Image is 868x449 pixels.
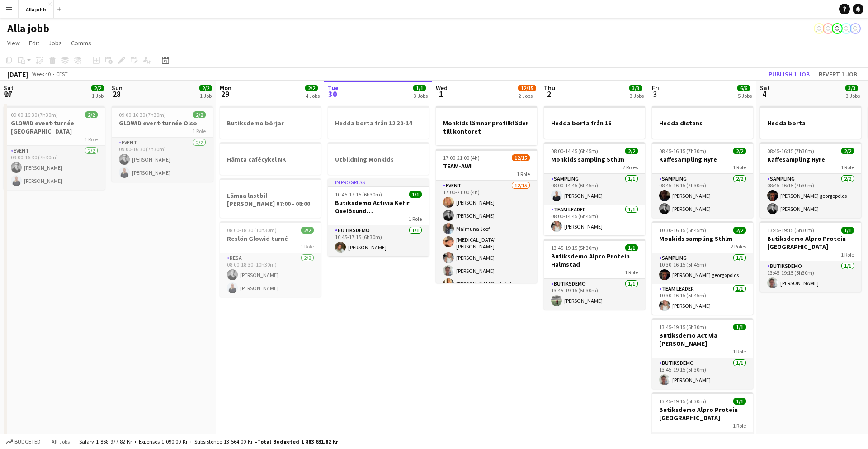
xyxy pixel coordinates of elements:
button: Budgeted [5,437,42,447]
div: CEST [56,71,68,77]
span: 27 [2,89,14,99]
div: Hedda borta från 16 [544,106,645,139]
h3: Butiksdemo Alpro Protein [GEOGRAPHIC_DATA] [652,406,753,422]
app-card-role: Sampling2/208:45-16:15 (7h30m)[PERSON_NAME] georgopolos[PERSON_NAME] [760,174,861,218]
span: 2 [542,89,555,99]
span: 2/2 [305,85,318,91]
div: 13:45-19:15 (5h30m)1/1Butiksdemo Activia [PERSON_NAME]1 RoleButiksdemo1/113:45-19:15 (5h30m)[PERS... [652,318,753,389]
app-user-avatar: Stina Dahl [850,23,861,34]
h3: Butiksdemo Alpro Protein Halmstad [544,252,645,268]
div: Monkids lämnar profilkläder till kontoret [436,106,537,145]
span: All jobs [50,438,71,445]
button: Alla jobb [19,0,54,18]
app-job-card: 09:00-16:30 (7h30m)2/2GLOWiD event-turnée [GEOGRAPHIC_DATA]1 RoleEvent2/209:00-16:30 (7h30m)[PERS... [4,106,105,190]
span: Comms [71,39,91,47]
h3: GLOWiD event-turnée [GEOGRAPHIC_DATA] [4,119,105,135]
span: 1/1 [625,244,638,251]
h3: Butiksdemo Alpro Protein [GEOGRAPHIC_DATA] [760,234,861,251]
span: 3/3 [629,85,642,91]
div: 3 Jobs [414,92,428,99]
app-card-role: Event2/209:00-16:30 (7h30m)[PERSON_NAME][PERSON_NAME] [112,138,213,182]
span: 09:00-16:30 (7h30m) [119,111,166,118]
div: Hedda borta [760,106,861,139]
span: 1 Role [301,243,314,250]
app-job-card: 08:45-16:15 (7h30m)2/2Kaffesampling Hyre1 RoleSampling2/208:45-16:15 (7h30m)[PERSON_NAME][PERSON_... [652,142,753,218]
div: [DATE] [7,70,28,79]
h3: Hedda borta [760,119,861,127]
app-card-role: Sampling1/110:30-16:15 (5h45m)[PERSON_NAME] georgopolos [652,253,753,284]
span: 3 [651,89,659,99]
span: 2/2 [85,111,98,118]
h3: Monkids lämnar profilkläder till kontoret [436,119,537,135]
h3: Monkids sampling Sthlm [652,234,753,243]
h3: Hedda distans [652,119,753,127]
span: 12/15 [512,154,530,161]
div: 4 Jobs [306,92,320,99]
span: Sat [760,84,770,92]
span: 4 [759,89,770,99]
button: Revert 1 job [815,68,861,80]
button: Publish 1 job [765,68,813,80]
span: Sat [4,84,14,92]
span: 2/2 [91,85,104,91]
h1: Alla jobb [7,22,49,35]
span: 09:00-16:30 (7h30m) [11,111,58,118]
span: View [7,39,20,47]
app-card-role: Event2/209:00-16:30 (7h30m)[PERSON_NAME][PERSON_NAME] [4,146,105,190]
span: 2/2 [625,148,638,154]
app-card-role: Sampling1/108:00-14:45 (6h45m)[PERSON_NAME] [544,174,645,205]
h3: Butiksdemo Activia Kefir Oxelösund ([GEOGRAPHIC_DATA]) [328,199,429,215]
span: 2 Roles [623,164,638,171]
span: Mon [220,84,231,92]
h3: Monkids sampling Sthlm [544,155,645,163]
span: 1 Role [85,136,98,143]
div: 1 Job [200,92,212,99]
app-job-card: 09:00-16:30 (7h30m)2/2GLOWiD event-turnée Olso1 RoleEvent2/209:00-16:30 (7h30m)[PERSON_NAME][PERS... [112,106,213,182]
div: Utbildning Monkids [328,142,429,175]
app-card-role: Butiksdemo1/113:45-19:15 (5h30m)[PERSON_NAME] [760,261,861,292]
app-card-role: Butiksdemo1/113:45-19:15 (5h30m)[PERSON_NAME] [652,358,753,389]
app-job-card: 13:45-19:15 (5h30m)1/1Butiksdemo Alpro Protein [GEOGRAPHIC_DATA]1 RoleButiksdemo1/113:45-19:15 (5... [760,221,861,292]
app-job-card: 08:00-14:45 (6h45m)2/2Monkids sampling Sthlm2 RolesSampling1/108:00-14:45 (6h45m)[PERSON_NAME]Tea... [544,142,645,235]
span: 13:45-19:15 (5h30m) [767,227,814,234]
app-job-card: Lämna lastbil [PERSON_NAME] 07:00 - 08:00 [220,178,321,218]
app-user-avatar: Hedda Lagerbielke [823,23,834,34]
app-user-avatar: Hedda Lagerbielke [832,23,843,34]
h3: Hedda borta från 12:30-14 [328,119,429,127]
span: 2/2 [733,148,746,154]
app-job-card: Butiksdemo börjar [220,106,321,139]
span: 12/15 [518,85,536,91]
span: 2/2 [199,85,212,91]
span: Jobs [48,39,62,47]
app-job-card: 08:00-18:30 (10h30m)2/2Reslön Glowid turné1 RoleResa2/208:00-18:30 (10h30m)[PERSON_NAME][PERSON_N... [220,221,321,297]
a: Edit [25,37,43,49]
div: 5 Jobs [738,92,752,99]
app-job-card: Hämta cafécykel NK [220,142,321,175]
app-job-card: Hedda borta från 12:30-14 [328,106,429,139]
h3: Hämta cafécykel NK [220,155,321,163]
h3: Utbildning Monkids [328,155,429,163]
span: Wed [436,84,448,92]
app-card-role: Butiksdemo1/113:45-19:15 (5h30m)[PERSON_NAME] [544,279,645,310]
app-job-card: 08:45-16:15 (7h30m)2/2Kaffesampling Hyre1 RoleSampling2/208:45-16:15 (7h30m)[PERSON_NAME] georgop... [760,142,861,218]
h3: Kaffesampling Hyre [760,155,861,163]
span: 1/1 [733,324,746,330]
span: 1/1 [413,85,426,91]
div: 3 Jobs [846,92,860,99]
app-card-role: Team Leader1/110:30-16:15 (5h45m)[PERSON_NAME] [652,284,753,315]
app-card-role: Resa2/208:00-18:30 (10h30m)[PERSON_NAME][PERSON_NAME] [220,253,321,297]
app-card-role: Sampling2/208:45-16:15 (7h30m)[PERSON_NAME][PERSON_NAME] [652,174,753,218]
span: Thu [544,84,555,92]
span: Sun [112,84,123,92]
span: 6/6 [737,85,750,91]
div: 3 Jobs [630,92,644,99]
span: 1 Role [409,215,422,222]
span: Edit [29,39,39,47]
